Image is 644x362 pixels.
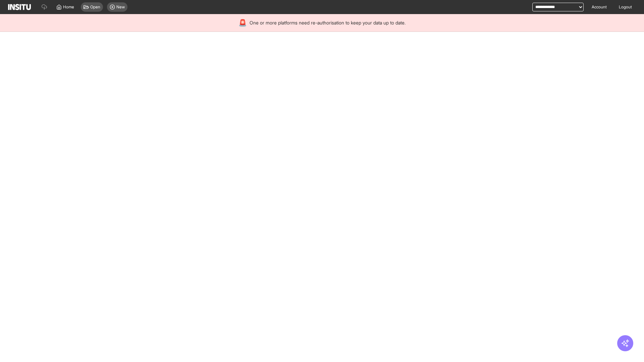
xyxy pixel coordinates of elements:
[238,18,247,27] div: 🚨
[250,19,406,26] span: One or more platforms need re-authorisation to keep your data up to date.
[8,4,31,10] img: Logo
[116,4,125,10] span: New
[90,4,100,10] span: Open
[63,4,74,10] span: Home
